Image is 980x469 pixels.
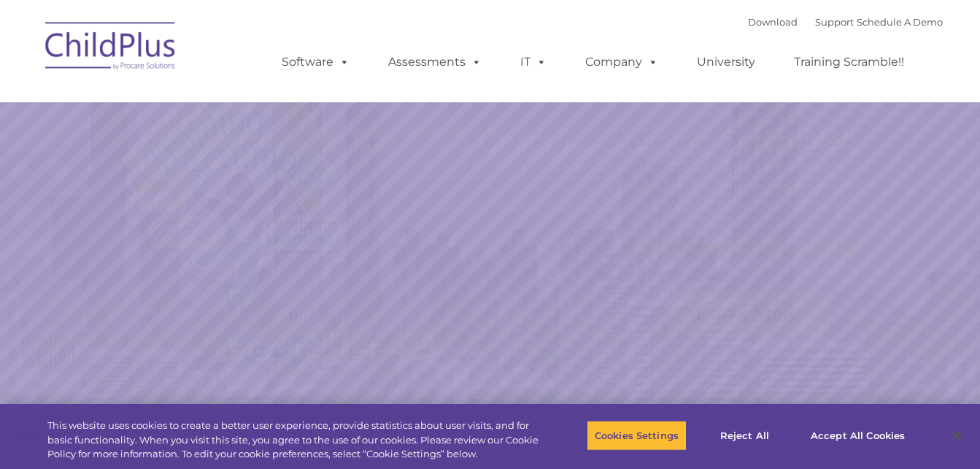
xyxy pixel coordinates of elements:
div: This website uses cookies to create a better user experience, provide statistics about user visit... [47,419,539,462]
a: Company [571,47,673,77]
img: ChildPlus by Procare Solutions [38,12,184,85]
a: Schedule A Demo [857,16,943,28]
a: Support [815,16,854,28]
a: Learn More [666,292,829,336]
a: Software [267,47,364,77]
a: IT [506,47,561,77]
button: Reject All [699,420,790,451]
a: Assessments [374,47,496,77]
button: Accept All Cookies [803,420,913,451]
button: Close [941,419,973,451]
a: Training Scramble!! [779,47,919,77]
a: Download [748,16,798,28]
font: | [748,16,943,28]
button: Cookies Settings [587,420,687,451]
a: University [682,47,770,77]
